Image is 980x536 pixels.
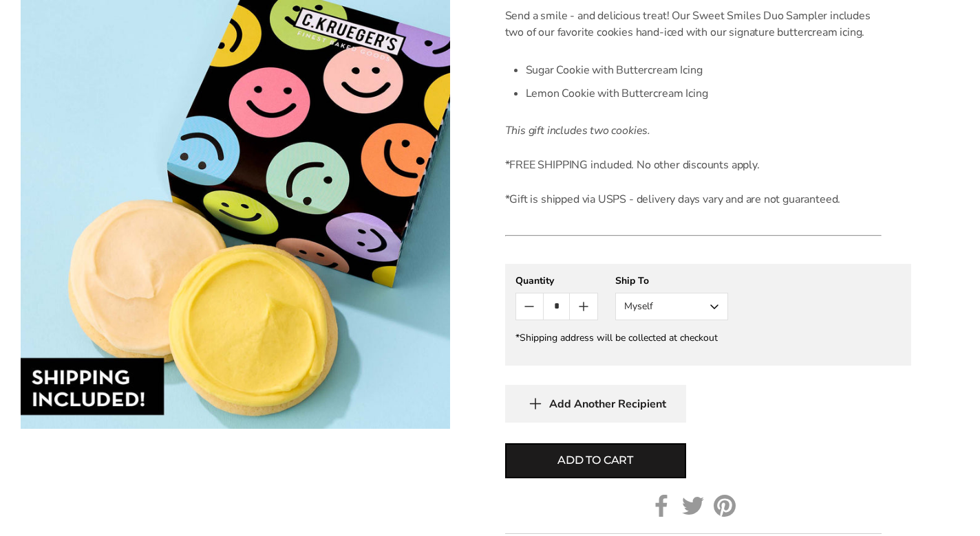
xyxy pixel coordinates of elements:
[516,293,543,320] button: Count minus
[11,484,142,525] iframe: Sign Up via Text for Offers
[570,293,597,320] button: Count plus
[615,274,728,287] div: Ship To
[505,385,686,423] button: Add Another Recipient
[505,264,911,366] gfm-form: New recipient
[505,8,882,41] p: Send a smile - and delicious treat! Our Sweet Smiles Duo Sampler includes two of our favorite coo...
[505,157,882,173] p: *FREE SHIPPING included. No other discounts apply.
[505,123,651,138] em: This gift includes two cookies.
[515,274,598,287] div: Quantity
[557,452,633,469] span: Add to cart
[650,495,672,517] a: Facebook
[505,191,882,208] p: *Gift is shipped via USPS - delivery days vary and are not guaranteed.
[714,495,736,517] a: Pinterest
[515,331,901,344] div: *Shipping address will be collected at checkout
[505,443,686,478] button: Add to cart
[526,82,882,105] li: Lemon Cookie with Buttercream Icing
[543,293,570,320] input: Quantity
[549,397,666,411] span: Add Another Recipient
[615,293,728,320] button: Myself
[682,495,704,517] a: Twitter
[526,58,882,82] li: Sugar Cookie with Buttercream Icing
